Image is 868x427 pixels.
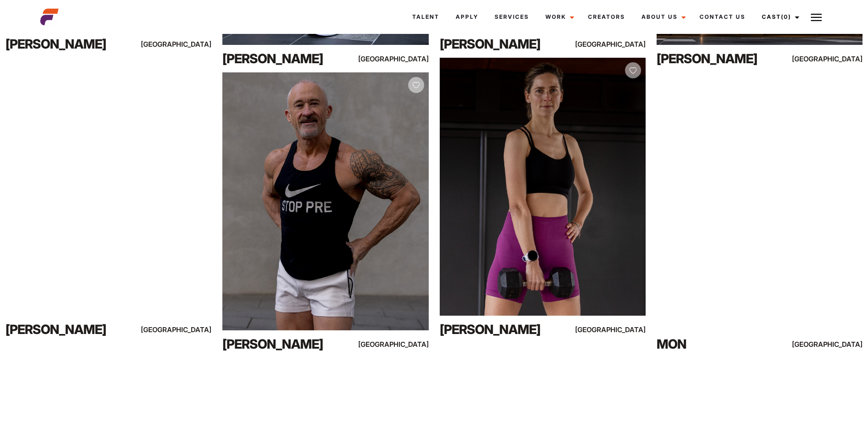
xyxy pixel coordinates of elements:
a: Talent [404,5,447,29]
div: [PERSON_NAME] [5,35,129,53]
div: [GEOGRAPHIC_DATA] [367,53,428,65]
a: Apply [447,5,486,29]
span: (0) [781,13,791,20]
div: [GEOGRAPHIC_DATA] [584,38,646,50]
div: [GEOGRAPHIC_DATA] [801,339,863,350]
img: Burger icon [811,12,822,23]
div: [GEOGRAPHIC_DATA] [584,324,646,335]
div: [PERSON_NAME] [222,49,346,68]
a: Services [486,5,537,29]
div: [PERSON_NAME] [657,49,780,68]
a: Creators [580,5,633,29]
a: Contact Us [691,5,754,29]
div: [PERSON_NAME] [440,320,563,339]
div: [GEOGRAPHIC_DATA] [150,38,211,50]
div: [PERSON_NAME] [5,320,129,339]
img: cropped-aefm-brand-fav-22-square.png [40,8,59,26]
div: [GEOGRAPHIC_DATA] [367,339,428,350]
div: [GEOGRAPHIC_DATA] [150,324,211,335]
a: Cast(0) [754,5,805,29]
div: [PERSON_NAME] [222,335,346,353]
div: [GEOGRAPHIC_DATA] [801,53,863,65]
div: [PERSON_NAME] [440,35,563,53]
div: Mon [657,335,780,353]
a: Work [537,5,580,29]
a: About Us [633,5,691,29]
